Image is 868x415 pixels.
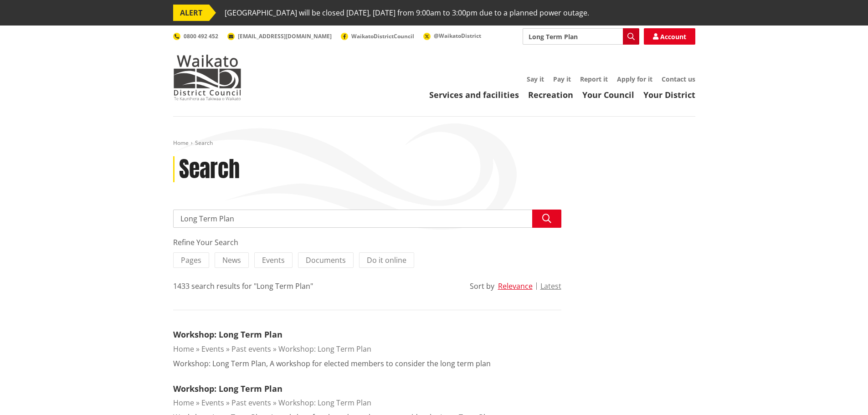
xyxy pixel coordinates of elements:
a: 0800 492 452 [173,32,218,40]
a: Services and facilities [429,89,519,100]
input: Search input [173,210,561,228]
span: Pages [181,255,201,265]
a: Pay it [553,75,571,83]
div: 1433 search results for "Long Term Plan" [173,281,313,292]
h1: Search [179,156,240,183]
a: Workshop: Long Term Plan [173,329,282,340]
a: Past events [231,398,271,408]
span: @WaikatoDistrict [434,32,481,40]
a: Recreation [528,89,573,100]
span: [EMAIL_ADDRESS][DOMAIN_NAME] [238,32,332,40]
span: [GEOGRAPHIC_DATA] will be closed [DATE], [DATE] from 9:00am to 3:00pm due to a planned power outage. [225,5,589,21]
a: Home [173,139,189,147]
a: Workshop: Long Term Plan [278,398,371,408]
a: Report it [580,75,608,83]
span: Do it online [367,255,406,265]
a: Apply for it [617,75,652,83]
a: Say it [527,75,544,83]
span: ALERT [173,5,209,21]
iframe: Messenger Launcher [826,377,859,410]
span: News [222,255,241,265]
a: [EMAIL_ADDRESS][DOMAIN_NAME] [227,32,332,40]
img: Waikato District Council - Te Kaunihera aa Takiwaa o Waikato [173,55,241,100]
a: Home [173,398,194,408]
p: Workshop: Long Term Plan, A workshop for elected members to consider the long term plan [173,358,491,369]
a: WaikatoDistrictCouncil [341,32,414,40]
span: Search [195,139,213,147]
span: Documents [306,255,346,265]
a: Workshop: Long Term Plan [173,383,282,394]
button: Latest [540,282,561,290]
a: @WaikatoDistrict [423,32,481,40]
input: Search input [523,28,639,45]
button: Relevance [498,282,533,290]
a: Past events [231,344,271,354]
a: Workshop: Long Term Plan [278,344,371,354]
a: Home [173,344,194,354]
span: Events [262,255,285,265]
a: Events [201,398,224,408]
nav: breadcrumb [173,139,695,147]
div: Refine Your Search [173,237,561,248]
span: WaikatoDistrictCouncil [351,32,414,40]
a: Contact us [662,75,695,83]
a: Your District [643,89,695,100]
a: Your Council [582,89,634,100]
span: 0800 492 452 [184,32,218,40]
a: Account [644,28,695,45]
a: Events [201,344,224,354]
div: Sort by [470,281,494,292]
